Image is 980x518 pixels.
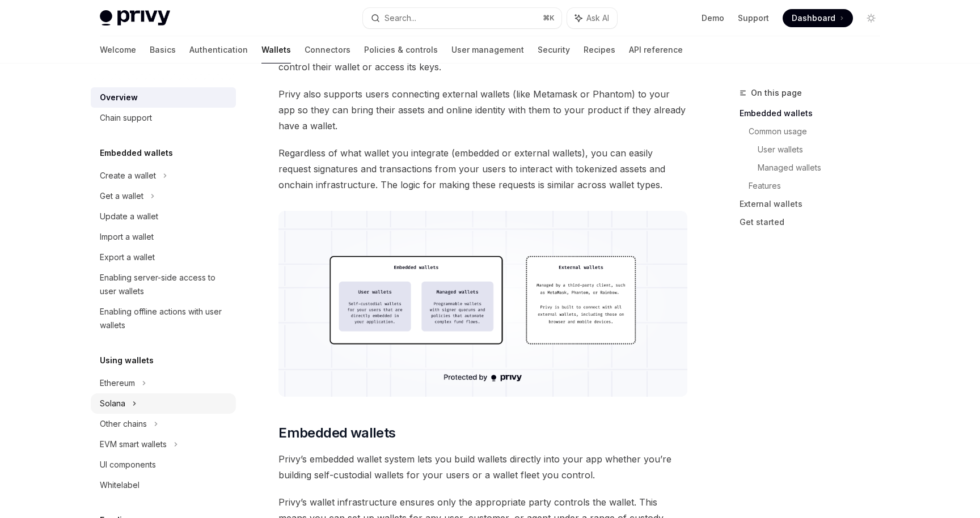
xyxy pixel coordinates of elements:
[792,12,835,24] span: Dashboard
[740,213,889,231] a: Get started
[100,271,229,298] div: Enabling server-side access to user wallets
[100,111,152,125] div: Chain support
[543,14,555,23] span: ⌘ K
[91,475,236,495] a: Whitelabel
[758,159,889,177] a: Managed wallets
[278,211,687,397] img: images/walletoverview.png
[91,206,236,227] a: Update a wallet
[363,8,561,28] button: Search...⌘K
[261,36,291,63] a: Wallets
[91,455,236,475] a: UI components
[278,86,687,134] span: Privy also supports users connecting external wallets (like Metamask or Phantom) to your app so t...
[629,36,683,63] a: API reference
[451,36,524,63] a: User management
[567,8,617,28] button: Ask AI
[91,108,236,128] a: Chain support
[91,302,236,336] a: Enabling offline actions with user wallets
[385,11,416,25] div: Search...
[100,250,155,264] div: Export a wallet
[740,104,889,122] a: Embedded wallets
[278,424,395,442] span: Embedded wallets
[100,10,170,26] img: light logo
[305,36,350,63] a: Connectors
[100,478,140,492] div: Whitelabel
[278,145,687,193] span: Regardless of what wallet you integrate (embedded or external wallets), you can easily request si...
[751,86,802,100] span: On this page
[758,141,889,159] a: User wallets
[364,36,438,63] a: Policies & controls
[702,12,724,24] a: Demo
[783,9,853,27] a: Dashboard
[584,36,615,63] a: Recipes
[100,417,147,431] div: Other chains
[91,227,236,247] a: Import a wallet
[538,36,570,63] a: Security
[862,9,880,27] button: Toggle dark mode
[100,305,229,332] div: Enabling offline actions with user wallets
[100,458,156,472] div: UI components
[749,177,889,195] a: Features
[278,451,687,483] span: Privy’s embedded wallet system lets you build wallets directly into your app whether you’re build...
[100,438,167,451] div: EVM smart wallets
[586,12,609,24] span: Ask AI
[100,230,154,244] div: Import a wallet
[100,354,154,367] h5: Using wallets
[100,376,135,390] div: Ethereum
[740,195,889,213] a: External wallets
[100,169,156,182] div: Create a wallet
[91,247,236,268] a: Export a wallet
[100,397,125,410] div: Solana
[100,36,136,63] a: Welcome
[749,122,889,141] a: Common usage
[100,210,158,223] div: Update a wallet
[100,189,143,203] div: Get a wallet
[189,36,248,63] a: Authentication
[100,146,173,160] h5: Embedded wallets
[91,87,236,108] a: Overview
[100,91,138,104] div: Overview
[91,268,236,302] a: Enabling server-side access to user wallets
[150,36,176,63] a: Basics
[738,12,769,24] a: Support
